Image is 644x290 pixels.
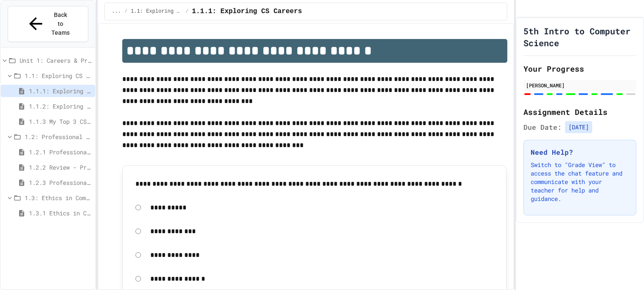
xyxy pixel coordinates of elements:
span: / [124,8,127,15]
span: 1.1: Exploring CS Careers [25,71,92,80]
span: 1.3.1 Ethics in Computer Science [29,209,92,217]
span: 1.1.3 My Top 3 CS Careers! [29,117,92,126]
span: 1.2: Professional Communication [25,132,92,141]
span: 1.2.1 Professional Communication [29,148,92,156]
button: Back to Teams [8,6,88,42]
span: 1.1.1: Exploring CS Careers [29,86,92,95]
span: [DATE] [565,121,592,133]
p: Switch to "Grade View" to access the chat feature and communicate with your teacher for help and ... [531,161,629,203]
span: 1.3: Ethics in Computing [25,193,92,202]
span: / [186,8,188,15]
span: 1.1.2: Exploring CS Careers - Review [29,102,92,111]
h3: Need Help? [531,147,629,157]
span: Due Date: [523,122,562,132]
span: 1.2.3 Professional Communication Challenge [29,178,92,187]
span: ... [112,8,121,15]
span: 1.1.1: Exploring CS Careers [192,6,302,17]
div: [PERSON_NAME] [526,81,634,89]
h1: 5th Intro to Computer Science [523,25,636,49]
span: Unit 1: Careers & Professionalism [20,56,92,65]
h2: Your Progress [523,63,636,75]
h2: Assignment Details [523,106,636,118]
span: 1.2.2 Review - Professional Communication [29,163,92,172]
span: Back to Teams [51,11,70,37]
span: 1.1: Exploring CS Careers [131,8,182,15]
